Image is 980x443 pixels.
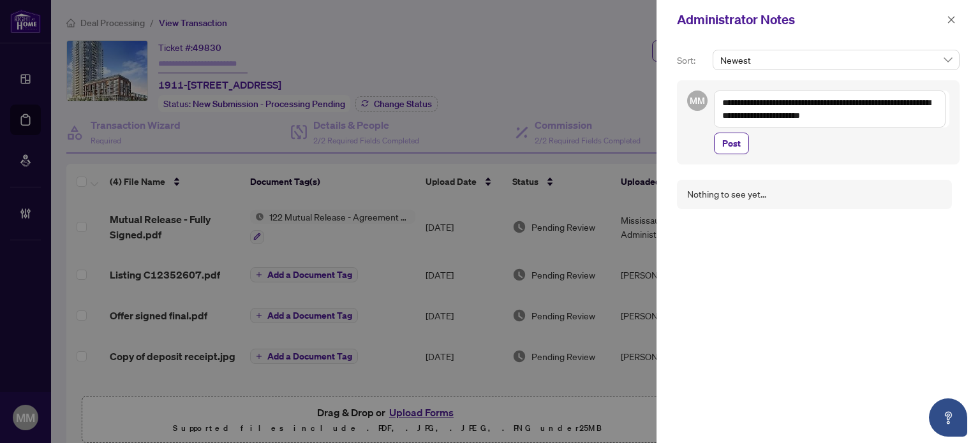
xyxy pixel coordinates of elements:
[722,133,741,154] span: Post
[929,398,967,437] button: Open asap
[677,10,943,29] div: Administrator Notes
[690,94,704,108] span: MM
[947,15,956,24] span: close
[687,187,766,201] div: Nothing to see yet...
[714,133,749,154] button: Post
[677,54,708,68] p: Sort:
[720,50,952,69] span: Newest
